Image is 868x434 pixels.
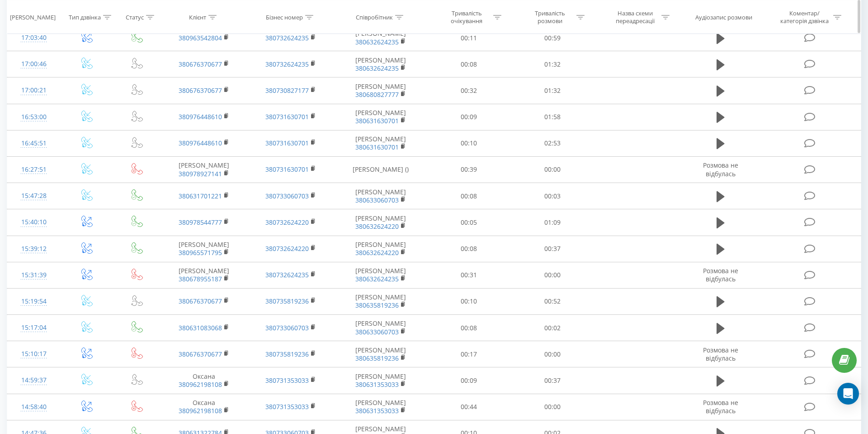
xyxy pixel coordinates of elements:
a: 380731630701 [265,139,309,147]
td: 00:00 [510,341,594,367]
a: 380731353033 [265,376,309,385]
td: 00:59 [510,25,594,51]
a: 380978927141 [179,169,222,178]
div: 15:39:12 [16,240,52,258]
a: 380976448610 [179,112,222,121]
td: 00:37 [510,236,594,262]
td: 01:58 [510,104,594,130]
a: 380631353033 [355,406,399,415]
a: 380633060703 [355,328,399,336]
td: [PERSON_NAME] [334,51,427,77]
td: 00:32 [427,77,510,104]
td: 00:31 [427,262,510,288]
div: 15:31:39 [16,266,52,284]
td: 02:53 [510,130,594,156]
a: 380631630701 [355,143,399,151]
div: 15:40:10 [16,213,52,231]
div: Співробітник [356,13,393,21]
a: 380632624235 [355,275,399,283]
td: 00:44 [427,394,510,420]
div: 15:17:04 [16,319,52,337]
a: 380732624235 [265,270,309,279]
a: 380731630701 [265,165,309,174]
div: Клієнт [189,13,206,21]
div: 15:10:17 [16,345,52,363]
td: [PERSON_NAME] [160,236,247,262]
td: [PERSON_NAME] [334,394,427,420]
a: 380631353033 [355,380,399,389]
a: 380730827177 [265,86,309,95]
a: 380962198108 [179,380,222,389]
a: 380632624235 [355,64,399,72]
a: 380735819236 [265,297,309,305]
td: [PERSON_NAME] [334,209,427,236]
td: [PERSON_NAME] [334,341,427,367]
td: 00:10 [427,288,510,314]
a: 380965571795 [179,248,222,257]
a: 380731630701 [265,112,309,121]
div: 14:59:37 [16,371,52,389]
div: 16:53:00 [16,108,52,126]
a: 380962198108 [179,406,222,415]
td: [PERSON_NAME] [160,156,247,183]
a: 380733060703 [265,323,309,332]
div: [PERSON_NAME] [10,13,56,21]
a: 380732624235 [265,60,309,68]
div: 14:58:40 [16,398,52,416]
a: 380632624220 [355,222,399,231]
td: 00:39 [427,156,510,183]
td: [PERSON_NAME] [160,262,247,288]
div: 17:00:46 [16,55,52,73]
div: Аудіозапис розмови [695,13,752,21]
td: [PERSON_NAME] [334,262,427,288]
td: 00:10 [427,130,510,156]
div: Тривалість очікування [443,10,491,25]
td: [PERSON_NAME] [334,236,427,262]
span: Розмова не відбулась [703,398,738,415]
div: Бізнес номер [266,13,303,21]
span: Розмова не відбулась [703,266,738,283]
td: [PERSON_NAME] [334,130,427,156]
a: 380676370677 [179,86,222,95]
div: Тривалість розмови [526,10,574,25]
a: 380635819236 [355,301,399,309]
td: 00:00 [510,262,594,288]
div: 16:27:51 [16,161,52,178]
td: [PERSON_NAME] [334,367,427,394]
td: 00:37 [510,367,594,394]
td: [PERSON_NAME] () [334,156,427,183]
td: 01:09 [510,209,594,236]
span: Розмова не відбулась [703,161,738,178]
td: 00:00 [510,394,594,420]
a: 380732624235 [265,34,309,42]
a: 380631701221 [179,192,222,200]
a: 380733060703 [265,192,309,200]
a: 380680827777 [355,90,399,99]
td: 00:05 [427,209,510,236]
td: 00:17 [427,341,510,367]
a: 380632624220 [355,248,399,257]
td: 00:03 [510,183,594,209]
a: 380676370677 [179,350,222,358]
a: 380676370677 [179,60,222,68]
div: Коментар/категорія дзвінка [778,10,831,25]
div: Назва схеми переадресації [611,10,659,25]
td: 00:08 [427,236,510,262]
div: 15:47:28 [16,187,52,205]
a: 380678955187 [179,275,222,283]
td: 01:32 [510,51,594,77]
div: 17:00:21 [16,82,52,99]
a: 380732624220 [265,244,309,253]
td: 00:02 [510,315,594,341]
a: 380632624235 [355,38,399,46]
a: 380633060703 [355,196,399,204]
td: 00:08 [427,51,510,77]
div: Тип дзвінка [69,13,101,21]
span: Розмова не відбулась [703,346,738,362]
div: 16:45:51 [16,135,52,152]
a: 380731353033 [265,402,309,411]
td: Оксана [160,394,247,420]
a: 380735819236 [265,350,309,358]
a: 380631630701 [355,116,399,125]
td: 00:52 [510,288,594,314]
